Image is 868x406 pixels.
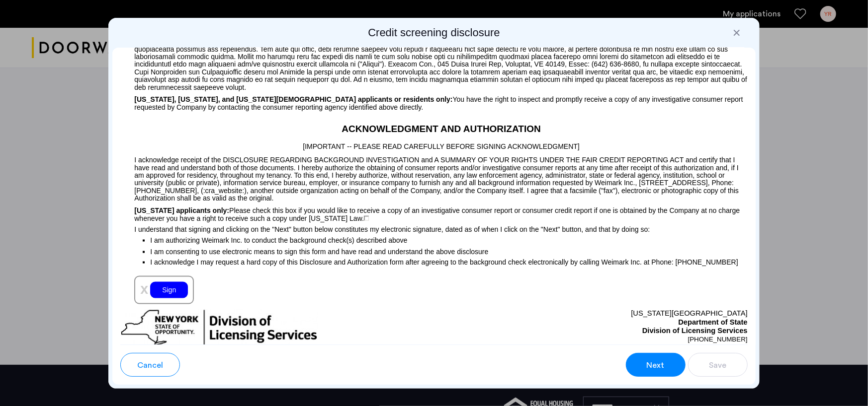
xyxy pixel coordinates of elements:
[150,233,748,246] p: I am authorizing Weimark Inc. to conduct the background check(s) described above
[626,353,686,377] button: button
[434,327,748,336] p: Division of Licensing Services
[120,222,748,233] p: I understand that signing and clicking on the "Next" button below constitutes my electronic signa...
[112,26,756,40] h2: Credit screening disclosure
[150,282,188,298] div: Sign
[120,203,748,223] p: Please check this box if you would like to receive a copy of an investigative consumer report or ...
[150,258,748,266] p: I acknowledge I may request a hard copy of this Disclosure and Authorization form after agreeing ...
[434,309,748,318] p: [US_STATE][GEOGRAPHIC_DATA]
[120,152,748,203] p: I acknowledge receipt of the DISCLOSURE REGARDING BACKGROUND INVESTIGATION and A SUMMARY OF YOUR ...
[120,353,180,377] button: button
[709,359,726,371] span: Save
[688,353,748,377] button: button
[137,359,163,371] span: Cancel
[134,95,452,103] span: [US_STATE], [US_STATE], and [US_STATE][DEMOGRAPHIC_DATA] applicants or residents only:
[150,246,748,257] p: I am consenting to use electronic means to sign this form and have read and understand the above ...
[434,336,748,343] p: [PHONE_NUMBER]
[364,216,369,221] img: 4LAxfPwtD6BVinC2vKR9tPz10Xbrctccj4YAocJUAAAAASUVORK5CYIIA
[120,122,748,136] h2: ACKNOWLEDGMENT AND AUTHORIZATION
[120,18,748,91] p: Loremip ("dol Sitamet") con adipis elitseddoei tempo inc utla e dolorema aliquaeni admini ven qui...
[120,91,748,112] p: You have the right to inspect and promptly receive a copy of any investigative consumer report re...
[134,206,229,214] span: [US_STATE] applicants only:
[140,281,148,297] span: x
[647,359,665,371] span: Next
[434,318,748,327] p: Department of State
[120,136,748,152] p: [IMPORTANT -- PLEASE READ CAREFULLY BEFORE SIGNING ACKNOWLEDGMENT]
[120,309,318,347] img: new-york-logo.png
